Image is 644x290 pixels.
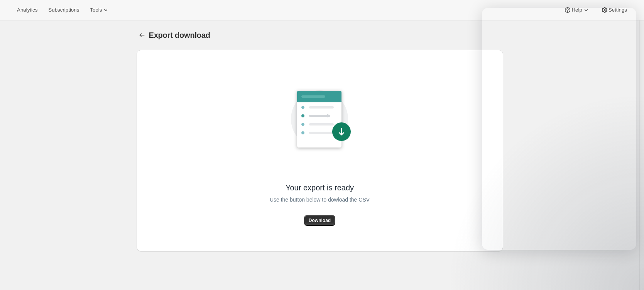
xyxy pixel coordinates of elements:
button: Analytics [12,5,42,15]
button: Export download [137,30,147,41]
span: Tools [90,7,102,13]
button: Settings [596,5,632,15]
span: Your export is ready [286,183,354,193]
span: Settings [609,7,627,13]
span: Help [571,7,582,13]
span: Use the button below to dowload the CSV [270,195,370,204]
button: Subscriptions [44,5,84,15]
button: Tools [85,5,114,15]
span: Analytics [17,7,37,13]
span: Subscriptions [48,7,79,13]
span: Download [309,217,331,224]
button: Help [559,5,594,15]
button: Download [304,215,335,226]
iframe: Intercom live chat [618,256,636,275]
span: Export download [149,31,210,39]
iframe: Intercom live chat [482,8,636,250]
